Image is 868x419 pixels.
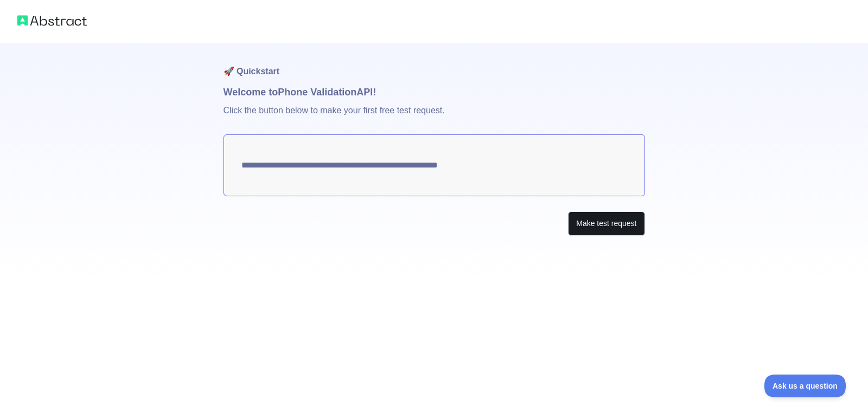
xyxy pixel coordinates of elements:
img: Abstract logo [17,13,87,28]
p: Click the button below to make your first free test request. [224,100,645,134]
h1: 🚀 Quickstart [224,43,645,85]
iframe: Toggle Customer Support [764,375,846,397]
h1: Welcome to Phone Validation API! [224,85,645,100]
button: Make test request [568,211,644,236]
